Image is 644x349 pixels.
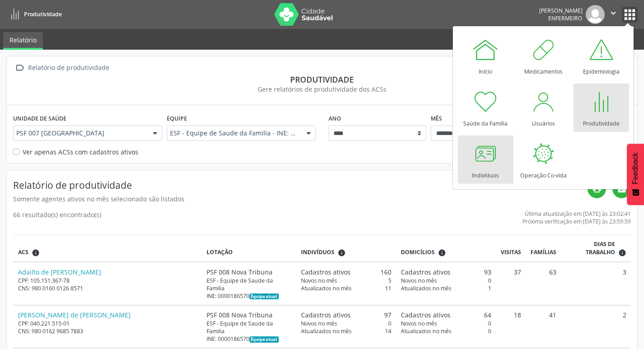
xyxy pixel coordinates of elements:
[401,267,491,277] div: 93
[301,277,391,284] div: 5
[13,61,26,74] i: 
[622,7,638,23] button: apps
[170,129,297,138] span: ESF - Equipe de Saude da Familia - INE: 0000186562
[207,335,291,343] div: INE: 0000186570
[573,32,629,80] a: Epidemiologia
[18,311,131,319] a: [PERSON_NAME] de [PERSON_NAME]
[516,84,571,132] a: Usuários
[301,267,351,277] span: Cadastros ativos
[301,248,334,256] span: Indivíduos
[516,32,571,80] a: Medicamentos
[6,7,62,22] a: Produtividade
[401,320,437,327] span: Novos no mês
[573,84,629,132] a: Produtividade
[23,147,138,157] label: Ver apenas ACSs com cadastros ativos
[401,277,491,284] div: 0
[18,327,197,335] div: CNS: 980 0162 9685 7883
[13,61,111,74] a:  Relatório de produtividade
[24,10,62,18] span: Produtividade
[401,284,491,292] div: 1
[13,112,66,126] label: Unidade de saúde
[13,84,631,94] div: Gere relatórios de produtividade dos ACSs
[539,7,583,14] div: [PERSON_NAME]
[249,293,279,300] span: Esta é a equipe atual deste Agente
[301,284,352,292] span: Atualizados no mês
[401,327,491,335] div: 0
[605,5,622,24] button: 
[13,210,101,225] div: 66 resultado(s) encontrado(s)
[207,292,291,300] div: INE: 0000186570
[548,14,583,22] span: Enfermeiro
[301,320,337,327] span: Novos no mês
[522,210,631,218] div: Última atualização em [DATE] às 23:02:41
[496,262,526,305] td: 37
[301,320,391,327] div: 0
[13,194,588,204] div: Somente agentes ativos no mês selecionado são listados
[526,305,561,348] td: 41
[586,5,605,24] img: img
[202,235,296,262] th: Lotação
[207,267,291,277] div: PSF 008 Nova Tribuna
[207,310,291,320] div: PSF 008 Nova Tribuna
[18,284,197,292] div: CNS: 980 0160 0126 8571
[401,310,451,320] span: Cadastros ativos
[561,305,631,348] td: 2
[566,240,615,257] span: Dias de trabalho
[249,336,279,343] span: Esta é a equipe atual deste Agente
[401,248,435,256] span: Domicílios
[301,277,337,284] span: Novos no mês
[167,112,187,126] label: Equipe
[401,320,491,327] div: 0
[496,235,526,262] th: Visitas
[608,8,618,18] i: 
[207,277,291,292] div: ESF - Equipe de Saude da Familia
[26,61,111,74] div: Relatório de produtividade
[618,249,626,257] i: Dias em que o(a) ACS fez pelo menos uma visita, ou ficha de cadastro individual ou cadastro domic...
[13,74,631,84] div: Produtividade
[18,277,197,284] div: CPF: 105.151.367-78
[627,144,644,205] button: Feedback - Mostrar pesquisa
[401,277,437,284] span: Novos no mês
[458,32,513,80] a: Início
[458,135,513,184] a: Indivíduos
[401,310,491,320] div: 64
[18,320,197,327] div: CPF: 040.221.515-01
[16,129,144,138] span: PSF 007 [GEOGRAPHIC_DATA]
[401,267,451,277] span: Cadastros ativos
[431,112,442,126] label: Mês
[301,310,391,320] div: 97
[526,262,561,305] td: 63
[526,235,561,262] th: Famílias
[561,262,631,305] td: 3
[301,267,391,277] div: 160
[13,180,588,191] h4: Relatório de produtividade
[301,310,351,320] span: Cadastros ativos
[207,320,291,335] div: ESF - Equipe de Saude da Familia
[338,249,346,257] i: <div class="text-left"> <div> <strong>Cadastros ativos:</strong> Cadastros que estão vinculados a...
[329,112,341,126] label: Ano
[401,327,451,335] span: Atualizados no mês
[401,284,451,292] span: Atualizados no mês
[458,84,513,132] a: Saúde da Família
[3,32,43,50] a: Relatório
[301,327,352,335] span: Atualizados no mês
[496,305,526,348] td: 18
[516,135,571,184] a: Operação Co-vida
[18,248,28,256] span: ACS
[32,249,40,257] i: ACSs que estiveram vinculados a uma UBS neste período, mesmo sem produtividade.
[18,268,101,276] a: Adailto de [PERSON_NAME]
[438,249,446,257] i: <div class="text-left"> <div> <strong>Cadastros ativos:</strong> Cadastros que estão vinculados a...
[631,153,639,184] span: Feedback
[522,218,631,225] div: Próxima verificação em [DATE] às 23:59:59
[301,284,391,292] div: 11
[301,327,391,335] div: 14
